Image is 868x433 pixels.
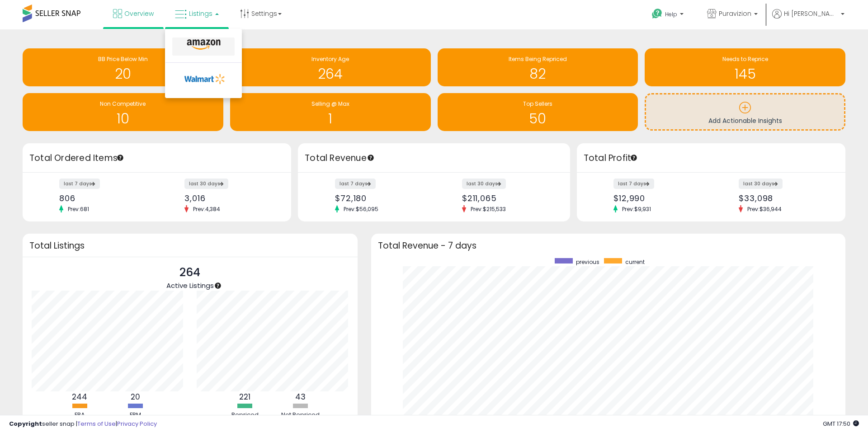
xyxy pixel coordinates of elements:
[77,419,116,428] a: Terms of Use
[27,66,219,81] h1: 20
[305,152,563,165] h3: Total Revenue
[509,55,567,63] span: Items Being Repriced
[100,100,146,108] span: Non Competitive
[235,66,426,81] h1: 264
[645,1,693,29] a: Help
[311,100,349,108] span: Selling @ Max
[645,48,845,86] a: Needs to Reprice 145
[625,258,645,266] span: current
[651,8,663,19] i: Get Help
[335,179,376,189] label: last 7 days
[630,154,638,162] div: Tooltip anchor
[98,55,148,63] span: BB Price Below Min
[116,154,124,162] div: Tooltip anchor
[618,205,656,213] span: Prev: $9,931
[743,205,786,213] span: Prev: $36,944
[438,93,638,131] a: Top Sellers 50
[131,391,140,402] b: 20
[335,193,427,203] div: $72,180
[166,281,214,290] span: Active Listings
[462,193,554,203] div: $211,065
[59,193,150,203] div: 806
[823,419,859,428] span: 2025-08-15 17:50 GMT
[23,48,223,86] a: BB Price Below Min 20
[722,55,768,63] span: Needs to Reprice
[230,48,431,86] a: Inventory Age 264
[576,258,599,266] span: previous
[29,242,351,249] h3: Total Listings
[378,242,839,249] h3: Total Revenue - 7 days
[646,94,844,129] a: Add Actionable Insights
[117,419,157,428] a: Privacy Policy
[9,419,42,428] strong: Copyright
[719,9,751,18] span: Puravizion
[166,264,214,281] p: 264
[523,100,552,108] span: Top Sellers
[27,111,219,126] h1: 10
[63,205,94,213] span: Prev: 681
[311,55,349,63] span: Inventory Age
[189,205,225,213] span: Prev: 4,384
[214,282,222,290] div: Tooltip anchor
[184,179,228,189] label: last 30 days
[784,9,838,18] span: Hi [PERSON_NAME]
[274,411,328,419] div: Not Repriced
[739,179,783,189] label: last 30 days
[466,205,510,213] span: Prev: $215,533
[339,205,383,213] span: Prev: $56,095
[218,411,272,419] div: Repriced
[108,411,162,419] div: FBM
[230,93,431,131] a: Selling @ Max 1
[665,10,677,18] span: Help
[462,179,506,189] label: last 30 days
[124,9,154,18] span: Overview
[239,391,250,402] b: 221
[772,9,844,29] a: Hi [PERSON_NAME]
[442,66,634,81] h1: 82
[613,179,654,189] label: last 7 days
[23,93,223,131] a: Non Competitive 10
[367,154,375,162] div: Tooltip anchor
[649,66,841,81] h1: 145
[72,391,87,402] b: 244
[295,391,306,402] b: 43
[708,116,782,125] span: Add Actionable Insights
[739,193,830,203] div: $33,098
[235,111,426,126] h1: 1
[438,48,638,86] a: Items Being Repriced 82
[613,193,704,203] div: $12,990
[189,9,212,18] span: Listings
[59,179,100,189] label: last 7 days
[29,152,284,165] h3: Total Ordered Items
[9,420,157,428] div: seller snap | |
[184,193,275,203] div: 3,016
[52,411,107,419] div: FBA
[584,152,839,165] h3: Total Profit
[442,111,634,126] h1: 50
